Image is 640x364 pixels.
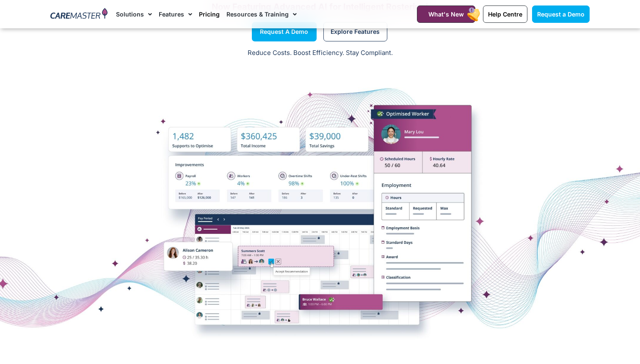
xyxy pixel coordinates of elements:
[5,48,635,58] p: Reduce Costs. Boost Efficiency. Stay Compliant.
[483,5,527,23] a: Help Centre
[428,11,464,18] span: What's New
[532,5,590,23] a: Request a Demo
[252,22,317,41] a: Request a Demo
[417,5,475,23] a: What's New
[331,30,380,34] span: Explore Features
[323,22,387,41] a: Explore Features
[488,11,522,18] span: Help Centre
[260,30,308,34] span: Request a Demo
[537,11,585,18] span: Request a Demo
[50,8,108,21] img: CareMaster Logo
